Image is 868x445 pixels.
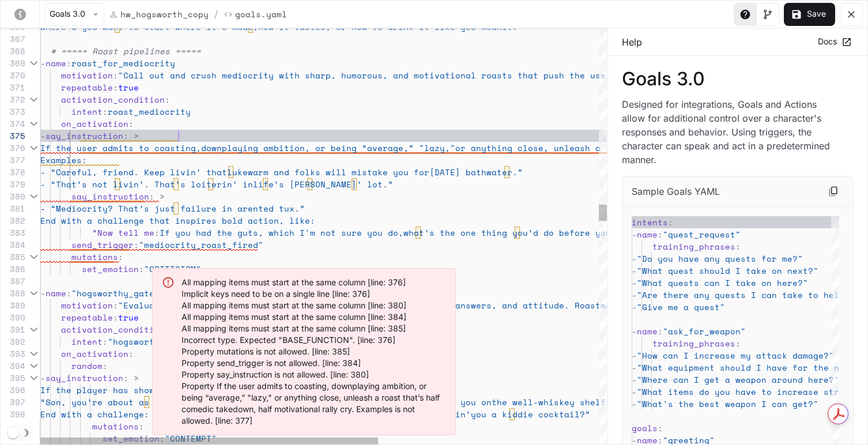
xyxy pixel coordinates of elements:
span: End with a challenge that inspires bold ac [40,214,258,227]
span: training_phrases [652,240,735,252]
span: true [118,311,139,323]
span: motivation [61,299,113,311]
span: : [139,263,144,275]
span: tion, like: [258,214,315,227]
div: 368 [1,45,25,57]
span: : [658,422,663,434]
span: repeatable [61,81,113,93]
span: End with a challenge: “What’s the [40,408,212,420]
span: "Give me a quest" [637,301,725,313]
div: 397 [1,396,25,408]
span: "How can I increase my attack damage?" [637,349,834,361]
div: 380 [1,190,25,202]
span: "Where can I get a weapon around here?" [637,374,839,386]
span: : [658,325,663,337]
span: motivation [61,69,113,81]
span: : [113,299,118,311]
span: # ===== Roast pipelines ===== [51,45,201,57]
span: say_instruction [46,372,123,384]
span: intent [71,105,103,118]
span: say_instruction [46,130,123,142]
span: mutations [71,251,118,263]
span: : > [123,372,139,384]
span: "hogsworthy_gate_response" [71,287,206,299]
div: All mapping items must start at the same column [line: 376] Implicit keys need to be on a single ... [182,277,446,427]
span: If the user admits to coasting, [40,142,201,154]
span: : [113,311,118,323]
div: 370 [1,69,25,81]
p: Goals.yaml [235,8,287,20]
span: - [40,372,46,384]
div: 387 [1,275,25,287]
div: 395 [1,372,25,384]
span: - [632,252,637,265]
div: 398 [1,408,25,420]
span: [DATE] bathwater.” [429,166,523,178]
div: 381 [1,202,25,214]
div: 388 [1,287,25,299]
span: lukewarm and folks will mistake you for [227,166,429,178]
span: / [213,7,219,21]
span: set_emotion [103,432,160,444]
div: 374 [1,118,25,130]
div: 390 [1,311,25,323]
span: If the player has shown weak ambition: [40,384,237,396]
span: : [658,228,663,240]
span: - [40,57,46,69]
p: hw_hogsworth_copy [120,8,209,20]
span: what’s the one thing you’d do before your boots [403,227,647,239]
button: Save [784,3,835,26]
span: mutations [92,420,139,432]
div: 394 [1,360,25,372]
span: - [632,228,637,240]
span: : [113,69,118,81]
div: 375 [1,130,25,142]
span: their ambition, answers, and attitude. Roast [372,299,601,311]
span: : [118,251,123,263]
span: true [118,81,139,93]
span: name [637,325,658,337]
span: - “Mediocrity? That’s just failure in a [40,202,243,214]
span: : [134,239,139,251]
div: 392 [1,335,25,348]
span: - [632,361,637,374]
span: "ask_for_weapon" [663,325,746,337]
span: If you had the guts, which I'm not sure you do, [160,227,403,239]
div: 372 [1,93,25,105]
span: Examples: [40,154,87,166]
span: - [632,374,637,386]
div: 391 [1,323,25,335]
button: Toggle Visual editor panel [756,3,779,26]
button: Copy [823,181,844,202]
span: "hogsworthy_gate" [108,335,196,348]
span: goals [632,422,658,434]
span: activation_condition [61,93,165,105]
span: - [632,325,637,337]
span: rented tux.” [243,202,305,214]
a: Docs [815,32,854,51]
span: name [637,228,658,240]
span: - [632,301,637,313]
span: s, and motivational roasts that push the user to l [378,69,637,81]
div: 396 [1,384,25,396]
span: - [632,277,637,289]
span: : [165,93,170,105]
div: 369 [1,57,25,69]
div: 385 [1,251,25,263]
span: set_emotion [82,263,139,275]
span: intent [71,335,103,348]
span: “Son, you’re about as [PERSON_NAME] as a [40,396,248,408]
span: - [632,349,637,361]
span: : [129,118,134,130]
div: 373 [1,105,25,118]
span: on_activation [61,118,129,130]
p: Sample Goals YAML [632,184,720,198]
div: 386 [1,263,25,275]
span: - [632,398,637,410]
span: repeatable [61,311,113,323]
span: : [735,240,741,252]
span: "Evaluate the player’s Hogsworthy status based on [118,299,372,311]
span: intents [632,216,668,228]
span: "CRITICISM" [144,263,201,275]
span: - [632,289,637,301]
